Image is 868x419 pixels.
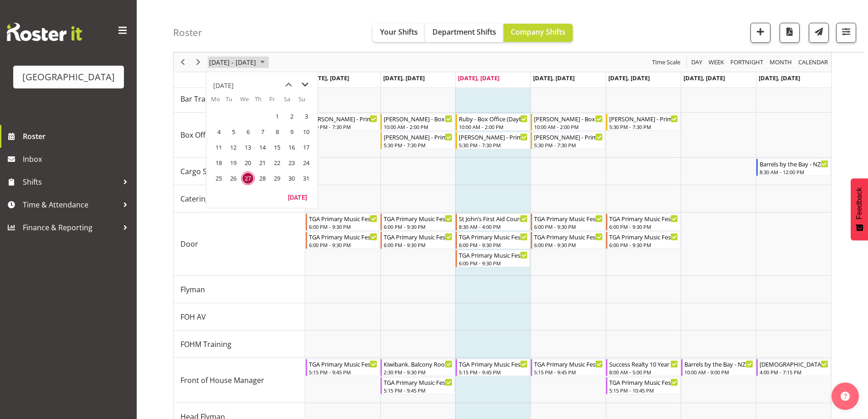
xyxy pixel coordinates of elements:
span: Box Office [180,129,215,140]
button: Time Scale [651,57,682,68]
button: Fortnight [729,57,765,68]
div: [PERSON_NAME] - Primary School Choir - [PERSON_NAME] [309,114,378,123]
th: Sa [284,95,298,109]
div: Front of House Manager"s event - TGA Primary Music Fest. Songs from Sunny Days. FOHM Shift - Robi... [306,359,380,376]
div: Door"s event - TGA Primary Music Fest. Songs from Sunny Days - Michelle Englehardt Begin From Thu... [531,232,605,249]
div: 6:00 PM - 9:30 PM [384,223,452,230]
button: Download a PDF of the roster according to the set date range. [780,23,800,43]
div: Door"s event - TGA Primary Music Fest. Songs from Sunny Days - Max Allan Begin From Tuesday, Augu... [380,232,455,249]
span: Department Shifts [432,27,496,37]
div: TGA Primary Music Fest. Songs from Sunny Days - [PERSON_NAME] [384,214,452,223]
div: TGA Primary Music Fest. Songs from Sunny Days - [PERSON_NAME] [459,232,528,241]
button: Next [192,57,205,68]
span: Saturday, August 30, 2025 [285,171,298,185]
div: Barrels by the Bay - NZ Whisky Fest Cargo Shed - [PERSON_NAME] [684,359,753,368]
span: Friday, August 29, 2025 [270,171,284,185]
button: Department Shifts [425,24,503,42]
span: Sunday, August 10, 2025 [299,125,313,139]
div: Next [190,52,206,72]
span: FOH AV [180,311,206,322]
span: [DATE], [DATE] [308,74,349,82]
div: 5:30 PM - 7:30 PM [534,141,603,149]
span: Your Shifts [380,27,418,37]
div: Door"s event - TGA Primary Music Fest. Songs from Sunny Days - Alex Freeman Begin From Monday, Au... [306,213,380,231]
div: TGA Primary Music Fest. Songs from Sunny Days. FOHM Shift - [PERSON_NAME] [309,359,378,368]
div: [PERSON_NAME] - Primary School Choir - Songs from the Sunny Days - [PERSON_NAME] Awhina [PERSON_N... [609,114,678,123]
div: 5:15 PM - 9:45 PM [384,387,452,394]
div: 6:00 PM - 9:30 PM [609,241,678,248]
div: Door"s event - St John’s First Aid Course - Chris Darlington Begin From Wednesday, August 27, 202... [456,213,530,231]
span: [DATE], [DATE] [608,74,650,82]
div: 2:30 PM - 9:30 PM [384,368,452,376]
span: Wednesday, August 6, 2025 [241,125,255,139]
span: Day [690,57,703,68]
div: Door"s event - TGA Primary Music Fest. Songs from Sunny Days - Alex Freeman Begin From Wednesday,... [456,232,530,249]
span: Wednesday, August 13, 2025 [241,140,255,154]
button: previous month [280,77,297,93]
div: Success Realty 10 Year Lunch Cargo Shed - [PERSON_NAME] [609,359,678,368]
button: next month [297,77,313,93]
span: Time & Attendance [23,198,118,212]
button: Add a new shift [750,23,770,43]
button: Month [797,57,830,68]
h4: Roster [173,27,202,38]
div: Door"s event - TGA Primary Music Fest. Songs from Sunny Days - Tommy Shorter Begin From Friday, A... [606,213,680,231]
span: Roster [23,129,132,143]
div: TGA Primary Music Fest. Songs from Sunny Days - [PERSON_NAME] [609,214,678,223]
span: Monday, August 4, 2025 [212,125,226,139]
span: Catering [180,193,210,204]
div: Cargo Shed Venue Rep"s event - Barrels by the Bay - NZ Whisky Fest Cargo Shed Pack out - Chris Da... [756,159,831,176]
div: Door"s event - TGA Primary Music Fest. Songs from Sunny Days - Max Allan Begin From Friday, Augus... [606,232,680,249]
div: TGA Primary Music Fest. Songs from Sunny Days. FOHM Shift - [PERSON_NAME] [534,359,603,368]
div: Kiwibank. Balcony Room [PERSON_NAME] [384,359,452,368]
td: Catering resource [174,185,305,212]
span: Thursday, August 28, 2025 [256,171,269,185]
td: Box Office resource [174,113,305,158]
span: calendar [797,57,829,68]
span: Front of House Manager [180,375,264,386]
div: 5:15 PM - 9:45 PM [459,368,528,376]
span: Friday, August 22, 2025 [270,156,284,170]
div: 10:00 AM - 9:00 PM [684,368,753,376]
div: 6:00 PM - 9:30 PM [609,223,678,230]
span: Saturday, August 2, 2025 [285,109,298,123]
span: Month [769,57,793,68]
span: Wednesday, August 20, 2025 [241,156,255,170]
span: FOHM Training [180,339,231,350]
div: TGA Primary Music Fest. Songs from Sunny Days. FOHM Shift - [PERSON_NAME] [609,378,678,387]
span: Thursday, August 7, 2025 [256,125,269,139]
div: [PERSON_NAME] - Primary School Choir - Songs from the Sunny Days - [PERSON_NAME] [384,132,452,141]
span: Thursday, August 14, 2025 [256,140,269,154]
span: Finance & Reporting [23,221,118,234]
th: Mo [211,95,226,109]
div: 5:15 PM - 9:45 PM [309,368,378,376]
div: Front of House Manager"s event - Kiwibank. Balcony Room HV - Aaron Smart Begin From Tuesday, Augu... [380,359,455,376]
div: Door"s event - TGA Primary Music Fest. Songs from Sunny Days - Katherine Madill Begin From Wednes... [456,250,530,267]
div: Door"s event - TGA Primary Music Fest. Songs from Sunny Days - Beana Badenhorst Begin From Monday... [306,232,380,249]
div: 8:30 AM - 12:00 PM [760,168,828,176]
div: 6:00 PM - 9:30 PM [309,223,378,230]
button: Previous [177,57,189,68]
div: Box Office"s event - Michelle - Primary School Choir - Songs from the Sunny Days - Michelle Bradb... [380,132,455,149]
td: Flyman resource [174,276,305,303]
button: Today [282,191,313,203]
span: Monday, August 18, 2025 [212,156,226,170]
div: 6:00 PM - 9:30 PM [534,223,603,230]
div: 6:00 PM - 9:30 PM [459,241,528,248]
span: Saturday, August 9, 2025 [285,125,298,139]
span: Monday, August 25, 2025 [212,171,226,185]
span: [DATE], [DATE] [533,74,575,82]
div: Ruby - Box Office (Daytime Shifts) - [PERSON_NAME] [459,114,528,123]
span: Feedback [855,187,863,219]
span: Saturday, August 23, 2025 [285,156,298,170]
span: Friday, August 15, 2025 [270,140,284,154]
button: Company Shifts [503,24,573,42]
div: TGA Primary Music Fest. Songs from Sunny Days - [PERSON_NAME] [309,214,378,223]
div: Front of House Manager"s event - Church of Christ Evangelical Mission. FOHM Shift - Aaron Smart B... [756,359,831,376]
div: TGA Primary Music Fest. Songs from Sunny Days - [PERSON_NAME] [534,214,603,223]
div: Front of House Manager"s event - TGA Primary Music Fest. Songs from Sunny Days. FOHM Shift - Dave... [456,359,530,376]
button: August 25 - 31, 2025 [208,57,269,68]
div: 8:30 AM - 4:00 PM [459,223,528,230]
span: Time Scale [651,57,681,68]
div: TGA Primary Music Fest. Songs from Sunny Days. FOHM Shift - [PERSON_NAME] [459,359,528,368]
